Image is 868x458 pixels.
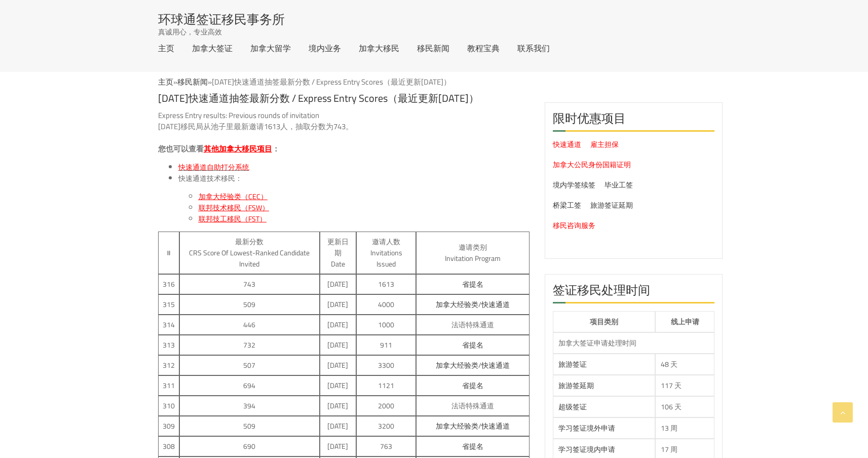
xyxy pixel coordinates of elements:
td: 694 [179,375,320,396]
td: 117 天 [655,375,715,396]
td: / [416,416,530,436]
span: [DATE]快速通道抽签最新分数 / Express Entry Scores（最近更新[DATE]） [212,74,451,89]
span: » [177,74,451,89]
td: 48 天 [655,354,715,375]
div: 加拿大签证申请处理时间 [558,338,709,348]
td: 763 [356,436,416,456]
td: [DATE] [320,335,357,355]
td: [DATE] [320,294,357,315]
td: 690 [179,436,320,456]
a: 境内业务 [309,44,341,52]
td: [DATE] [320,355,357,375]
a: 移民新闻 [177,74,208,89]
td: 394 [179,396,320,416]
a: 快速通道 [481,359,510,372]
td: 507 [179,355,320,375]
h2: 签证移民处理时间 [553,282,715,303]
td: 4000 [356,294,416,315]
a: 联系我们 [517,44,550,52]
span: » [158,74,451,89]
td: 509 [179,294,320,315]
td: 1613 [356,274,416,294]
td: 311 [158,375,179,396]
a: 移民新闻 [417,44,449,52]
p: Express Entry results: Previous rounds of invitation [158,110,530,121]
a: 环球通签证移民事务所 [158,13,285,25]
td: 更新日期 Date [320,232,357,274]
a: 加拿大经验类 [436,298,478,311]
a: 旅游签证延期 [590,199,633,212]
a: 快速通道 [553,138,581,151]
td: 3200 [356,416,416,436]
a: 省提名 [462,278,483,291]
a: 学习签证境内申请 [558,443,615,456]
th: 项目类别 [553,311,655,332]
td: 310 [158,396,179,416]
a: 快速通道自助打分系统 [178,161,249,174]
a: 快速通道 [481,298,510,311]
td: 13 周 [655,417,715,439]
a: 联邦技工移民（FST） [199,212,267,225]
td: 309 [158,416,179,436]
a: 境内学签续签 [553,178,595,192]
a: 超级签证 [558,400,587,413]
a: 教程宝典 [467,44,500,52]
td: 315 [158,294,179,315]
td: [DATE] [320,436,357,456]
td: 312 [158,355,179,375]
a: 省提名 [462,440,483,453]
td: 法语特殊通道 [416,315,530,335]
td: 314 [158,315,179,335]
li: 快速通道技术移民： [178,173,530,184]
a: 省提名 [462,379,483,392]
a: 加拿大经验类（CEC） [199,190,268,203]
td: [DATE] [320,375,357,396]
td: 法语特殊通道 [416,396,530,416]
td: 1121 [356,375,416,396]
a: 省提名 [462,338,483,352]
td: 911 [356,335,416,355]
td: 509 [179,416,320,436]
a: 加拿大移民 [359,44,399,52]
td: 邀请人数 Invitations issued [356,232,416,274]
a: 主页 [158,74,173,89]
td: 106 天 [655,396,715,417]
td: [DATE] [320,274,357,294]
a: 加拿大公民身份国籍证明 [553,158,631,171]
td: [DATE] [320,315,357,335]
a: 加拿大留学 [250,44,291,52]
a: 桥梁工签 [553,199,581,212]
td: 743 [179,274,320,294]
td: 316 [158,274,179,294]
td: [DATE] [320,396,357,416]
td: 313 [158,335,179,355]
td: 2000 [356,396,416,416]
td: 1000 [356,315,416,335]
a: Go to Top [833,402,853,423]
a: 雇主担保 [590,138,619,151]
td: [DATE] [320,416,357,436]
a: 加拿大经验类 [436,419,478,433]
td: 446 [179,315,320,335]
td: 308 [158,436,179,456]
td: 732 [179,335,320,355]
td: 3300 [356,355,416,375]
a: 毕业工签 [605,178,633,192]
a: 学习签证境外申请 [558,422,615,435]
a: 联邦技术移民（FSW） [199,201,269,214]
a: 旅游签延期 [558,379,594,392]
p: [DATE]移民局从池子里最新邀请1613人，抽取分数为743。 [158,121,530,132]
h1: [DATE]快速通道抽签最新分数 / Express Entry Scores（最近更新[DATE]） [158,87,530,104]
td: 最新分数 CRS Score of lowest-ranked candidate invited [179,232,320,274]
a: 旅游签证 [558,358,587,371]
a: 加拿大签证 [192,44,233,52]
a: 快速通道 [481,419,510,433]
a: 其他加拿大移民项目 [204,141,272,156]
th: 线上申请 [655,311,715,332]
td: / [416,294,530,315]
